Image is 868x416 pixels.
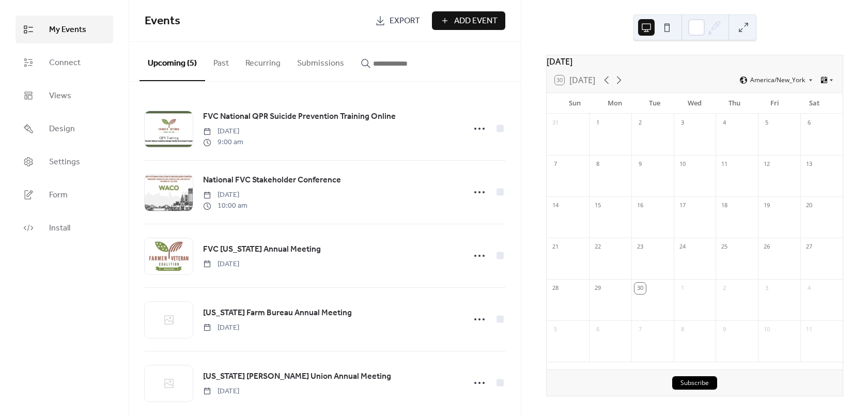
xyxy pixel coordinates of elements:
span: My Events [49,24,86,36]
div: 4 [803,283,815,294]
span: Views [49,90,71,102]
div: 13 [803,159,815,170]
button: Add Event [432,11,505,30]
div: 2 [634,117,646,129]
a: Install [16,214,113,242]
div: 26 [761,241,772,253]
div: 16 [634,200,646,211]
span: [DATE] [203,190,247,201]
div: 14 [550,200,561,211]
div: 30 [634,283,646,294]
div: 20 [803,200,815,211]
a: FVC National QPR Suicide Prevention Training Online [203,110,396,124]
span: FVC [US_STATE] Annual Meeting [203,243,321,256]
span: FVC National QPR Suicide Prevention Training Online [203,111,396,123]
span: [DATE] [203,386,239,397]
span: Export [390,15,420,27]
div: 19 [761,200,772,211]
div: 18 [719,200,730,211]
div: 5 [550,324,561,335]
div: 21 [550,241,561,253]
div: 7 [634,324,646,335]
span: America/New_York [750,77,805,83]
div: 24 [677,241,688,253]
div: Fri [754,93,794,114]
div: 1 [592,117,603,129]
a: My Events [16,16,113,43]
a: Design [16,115,113,143]
div: 10 [677,159,688,170]
button: Subscribe [672,376,717,390]
a: Views [16,82,113,110]
div: 3 [761,283,772,294]
div: Sun [555,93,595,114]
div: Wed [675,93,715,114]
div: 28 [550,283,561,294]
div: Thu [715,93,754,114]
a: Settings [16,148,113,176]
span: Add Event [454,15,498,27]
a: [US_STATE] [PERSON_NAME] Union Annual Meeting [203,370,391,383]
a: [US_STATE] Farm Bureau Annual Meeting [203,306,352,320]
div: 17 [677,200,688,211]
span: Events [145,10,180,33]
button: Upcoming (5) [139,42,205,81]
span: Connect [49,57,81,69]
div: Mon [595,93,634,114]
div: 2 [719,283,730,294]
div: 6 [592,324,603,335]
div: 11 [719,159,730,170]
span: 9:00 am [203,137,243,148]
div: 9 [634,159,646,170]
span: Design [49,123,75,135]
span: [DATE] [203,126,243,137]
a: Connect [16,49,113,76]
div: 3 [677,117,688,129]
div: 9 [719,324,730,335]
span: Form [49,189,68,202]
a: Export [367,11,428,30]
div: 8 [592,159,603,170]
div: [DATE] [547,55,843,68]
button: Submissions [289,42,352,80]
div: 27 [803,241,815,253]
div: 11 [803,324,815,335]
button: Recurring [237,42,289,80]
span: [US_STATE] Farm Bureau Annual Meeting [203,307,352,319]
span: 10:00 am [203,201,247,211]
div: 10 [761,324,772,335]
span: [US_STATE] [PERSON_NAME] Union Annual Meeting [203,371,391,383]
span: Settings [49,156,80,168]
a: Form [16,181,113,209]
a: FVC [US_STATE] Annual Meeting [203,243,321,256]
div: 15 [592,200,603,211]
a: National FVC Stakeholder Conference [203,174,341,187]
div: 31 [550,117,561,129]
div: 4 [719,117,730,129]
span: [DATE] [203,322,239,333]
div: 5 [761,117,772,129]
div: 29 [592,283,603,294]
div: 7 [550,159,561,170]
div: 1 [677,283,688,294]
div: 22 [592,241,603,253]
button: Past [205,42,237,80]
div: 8 [677,324,688,335]
span: Install [49,222,70,235]
div: Tue [635,93,675,114]
span: [DATE] [203,259,239,270]
div: 23 [634,241,646,253]
div: 6 [803,117,815,129]
div: 12 [761,159,772,170]
div: 25 [719,241,730,253]
div: Sat [795,93,834,114]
